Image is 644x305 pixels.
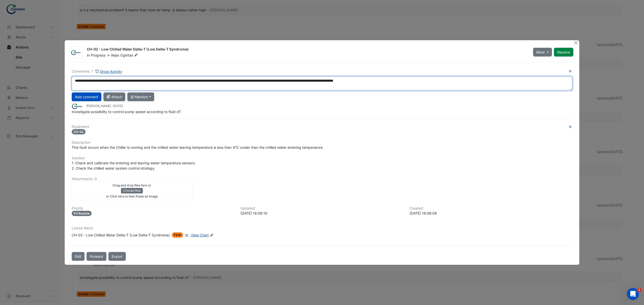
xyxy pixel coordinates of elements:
span: In Progress [87,53,105,57]
span: investigate possibility to control pump speed according to fluid dT [72,110,181,114]
span: 1. Check and calibrate the entering and leaving water temperature sensors. 2. Check the chilled w... [72,161,196,170]
h6: Equipment [72,125,572,129]
button: Forward [87,252,106,261]
small: Drag and drop files here or [113,183,151,187]
h6: Priority [72,206,234,211]
button: Choose files [121,188,143,193]
div: [DATE] 16:08:08 [410,211,572,216]
span: View Chart [191,233,209,237]
h6: Updated [240,206,403,211]
small: [PERSON_NAME] - [86,104,123,108]
div: P3 Routine [72,211,92,216]
fa-icon: Edit Linked Alerts [210,233,214,237]
span: This fault occurs when the Chiller is running and the chilled water leaving temperature is less t... [72,145,324,149]
button: Show Activity [95,69,123,74]
button: @ Mention [127,92,154,101]
div: CH-02 - Low Chilled Water Delta-T (Low Delta-T Syndrome) [87,47,527,53]
a: Export [108,252,126,261]
span: 1 [637,288,641,292]
span: Ogintas [120,53,139,58]
iframe: Intercom live chat [627,288,639,300]
button: Close [573,40,578,45]
button: Add comment [72,92,101,101]
h6: Attachments: 0 [72,177,572,181]
h6: Created [410,206,572,211]
a: View Chart [184,232,209,238]
h6: Description [72,140,572,145]
img: Caverion [72,104,84,109]
div: CH-02 - Low Chilled Water Delta-T (Low Delta-T Syndrome) [72,232,170,238]
span: Vejas [111,53,119,57]
button: Resolve [554,48,573,57]
span: CH-02 [72,129,86,134]
span: More [536,49,545,55]
img: Caverion [71,50,83,55]
button: Attach [103,92,125,101]
button: Edit [72,252,85,261]
div: Comments: 1 [72,69,123,74]
span: -> [106,53,110,57]
span: Fault [172,232,183,238]
button: More [533,48,552,57]
small: or Click here to then Paste an image [106,194,158,198]
h6: Solution [72,156,572,160]
span: 2025-07-31 16:08:10 [113,104,123,108]
h6: Linked Alerts [72,226,572,230]
div: [DATE] 16:08:10 [240,211,403,216]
